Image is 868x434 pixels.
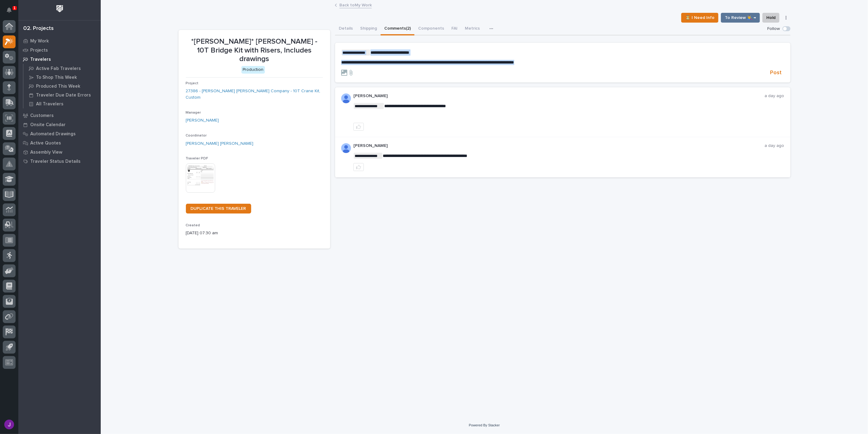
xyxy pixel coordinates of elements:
[186,230,323,236] p: [DATE] 07:30 am
[681,13,718,23] button: ⏳ I Need Info
[30,159,81,164] p: Traveler Status Details
[765,93,784,99] p: a day ago
[18,157,101,166] a: Traveler Status Details
[18,46,101,55] a: Projects
[768,26,780,31] p: Follow
[186,224,200,227] span: Created
[768,69,784,76] button: Post
[54,3,65,14] img: Workspace Logo
[186,88,323,101] a: 27386 - [PERSON_NAME] [PERSON_NAME] Company - 10T Crane Kit, Custom
[721,13,760,23] button: To Review 👨‍🏭 →
[13,6,16,10] p: 1
[765,143,784,148] p: a day ago
[36,75,77,80] p: To Shop This Week
[24,73,101,82] a: To Shop This Week
[18,55,101,64] a: Travelers
[186,117,219,124] a: [PERSON_NAME]
[30,57,51,62] p: Travelers
[191,206,246,211] span: DUPLICATE THIS TRAVELER
[18,120,101,129] a: Onsite Calendar
[36,101,63,107] p: All Travelers
[30,150,62,155] p: Assembly View
[36,84,80,89] p: Produced This Week
[339,1,372,8] a: Back toMy Work
[353,143,765,148] p: [PERSON_NAME]
[30,131,76,137] p: Automated Drawings
[335,23,356,35] button: Details
[3,418,16,431] button: users-avatar
[186,157,208,160] span: Traveler PDF
[469,423,500,427] a: Powered By Stacker
[24,64,101,73] a: Active Fab Travelers
[725,14,756,21] span: To Review 👨‍🏭 →
[18,148,101,157] a: Assembly View
[353,93,765,99] p: [PERSON_NAME]
[685,14,714,21] span: ⏳ I Need Info
[30,38,49,44] p: My Work
[24,100,101,108] a: All Travelers
[24,82,101,90] a: Produced This Week
[30,140,61,146] p: Active Quotes
[186,82,199,85] span: Project
[18,138,101,148] a: Active Quotes
[353,163,364,171] button: like this post
[341,143,351,153] img: AOh14GhSlYjeM8O_ot9Zo41P9gQNwj0jkqEy9d647ulX9Q=s96-c
[356,23,381,35] button: Shipping
[8,7,16,17] div: Notifications1
[186,204,251,213] a: DUPLICATE THIS TRAVELER
[18,129,101,138] a: Automated Drawings
[766,14,776,21] span: Hold
[18,111,101,120] a: Customers
[414,23,448,35] button: Components
[381,23,414,35] button: Comments (2)
[24,91,101,99] a: Traveler Due Date Errors
[36,93,91,98] p: Traveler Due Date Errors
[30,122,66,128] p: Onsite Calendar
[36,66,81,71] p: Active Fab Travelers
[186,111,201,115] span: Manager
[448,23,461,35] button: FAI
[18,36,101,46] a: My Work
[186,140,254,147] a: [PERSON_NAME] [PERSON_NAME]
[23,25,54,32] div: 02. Projects
[186,37,323,64] p: *[PERSON_NAME]* [PERSON_NAME] - 10T Bridge Kit with Risers, Includes drawings
[186,134,207,137] span: Coordinator
[341,93,351,103] img: AOh14GhSlYjeM8O_ot9Zo41P9gQNwj0jkqEy9d647ulX9Q=s96-c
[762,13,779,23] button: Hold
[353,123,364,131] button: like this post
[241,66,265,74] div: Production
[461,23,483,35] button: Metrics
[3,4,16,16] button: Notifications
[770,69,782,76] span: Post
[30,48,48,53] p: Projects
[30,113,54,119] p: Customers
